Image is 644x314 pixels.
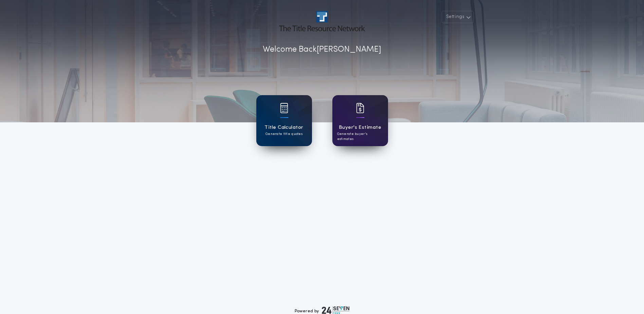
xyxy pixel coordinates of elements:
[264,124,303,132] h1: Title Calculator
[442,11,474,23] button: Settings
[279,11,365,31] img: account-logo
[265,132,302,137] p: Generate title quotes
[256,95,312,146] a: card iconTitle CalculatorGenerate title quotes
[332,95,388,146] a: card iconBuyer's EstimateGenerate buyer's estimates
[337,132,383,142] p: Generate buyer's estimates
[263,43,381,56] p: Welcome Back [PERSON_NAME]
[356,103,364,113] img: card icon
[280,103,288,113] img: card icon
[339,124,381,132] h1: Buyer's Estimate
